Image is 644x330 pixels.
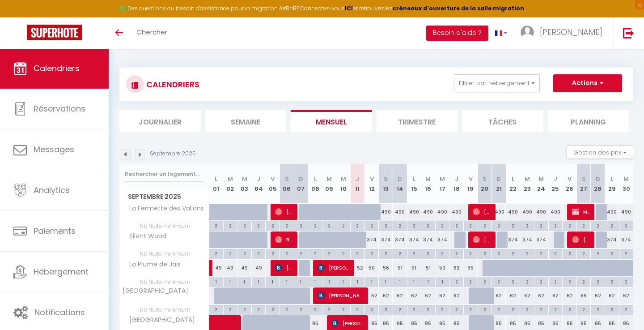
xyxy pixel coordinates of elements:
a: ... [PERSON_NAME] [514,17,614,49]
div: 2 [224,221,237,230]
abbr: L [512,175,514,183]
img: ... [521,26,534,39]
a: créneaux d'ouverture de la salle migration [393,4,524,12]
span: [PERSON_NAME] [473,231,491,248]
div: 490 [449,204,464,220]
div: 490 [605,204,619,220]
div: 62 [591,287,605,304]
div: 2 [605,249,619,257]
th: 12 [364,164,379,204]
div: 2 [252,221,266,230]
abbr: M [228,175,233,183]
div: 2 [308,221,322,230]
div: 490 [421,204,436,220]
div: 374 [619,231,633,248]
th: 28 [591,164,605,204]
div: 2 [322,221,336,230]
div: 2 [619,249,633,257]
div: 2 [506,305,520,313]
th: 02 [223,164,237,204]
th: 13 [379,164,393,204]
div: 2 [209,249,223,257]
div: 50 [364,260,379,276]
div: 2 [449,305,463,313]
abbr: J [257,175,260,183]
div: 2 [407,305,421,313]
div: 2 [549,249,563,257]
div: 1 [280,277,294,286]
th: 09 [322,164,336,204]
div: 2 [577,277,591,286]
span: [PERSON_NAME] [275,259,293,276]
img: Super Booking [27,25,82,40]
abbr: M [538,175,544,183]
div: 62 [407,287,421,304]
div: 374 [520,231,534,248]
abbr: M [341,175,346,183]
span: [PERSON_NAME] [473,203,491,220]
div: 2 [351,221,364,230]
div: 2 [209,221,223,230]
div: 2 [492,221,506,230]
span: [PERSON_NAME] [318,259,350,276]
div: 2 [237,249,251,257]
div: 1 [393,277,407,286]
span: [PERSON_NAME] [572,231,590,248]
div: 2 [280,305,294,313]
div: 51 [393,260,407,276]
div: 374 [421,231,436,248]
div: 2 [393,249,407,257]
span: Notifications [34,307,85,318]
div: 2 [464,277,478,286]
div: 2 [252,249,266,257]
th: 21 [492,164,506,204]
div: 2 [252,305,266,313]
div: 2 [224,249,237,257]
div: 1 [365,277,379,286]
div: 490 [407,204,421,220]
abbr: V [370,175,374,183]
span: Michel Intering [572,203,590,220]
abbr: M [425,175,431,183]
span: Calendriers [34,63,80,74]
div: 1 [379,277,393,286]
span: La Plume de Jais [121,260,183,270]
div: 374 [435,231,449,248]
abbr: D [596,175,600,183]
img: logout [623,27,634,39]
div: 62 [435,287,449,304]
abbr: L [215,175,217,183]
div: 2 [336,249,350,257]
th: 11 [351,164,365,204]
div: 2 [478,305,492,313]
div: 2 [449,277,463,286]
div: 2 [506,221,520,230]
div: 1 [322,277,336,286]
abbr: L [610,175,613,183]
div: 62 [534,287,549,304]
div: 62 [605,287,619,304]
div: 2 [393,221,407,230]
div: 52 [351,260,365,276]
div: 2 [266,249,280,257]
abbr: M [326,175,332,183]
div: 1 [209,277,223,286]
th: 01 [209,164,224,204]
div: 2 [266,221,280,230]
th: 30 [619,164,633,204]
div: 2 [549,305,563,313]
div: 2 [492,305,506,313]
div: 62 [449,287,464,304]
div: 63 [449,260,464,276]
abbr: V [271,175,275,183]
div: 2 [294,249,308,257]
abbr: D [496,175,501,183]
div: 2 [534,249,548,257]
div: 50 [435,260,449,276]
div: 2 [605,221,619,230]
div: 374 [534,231,549,248]
div: 62 [506,287,520,304]
div: 2 [421,305,435,313]
abbr: J [455,175,458,183]
div: 2 [577,221,591,230]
